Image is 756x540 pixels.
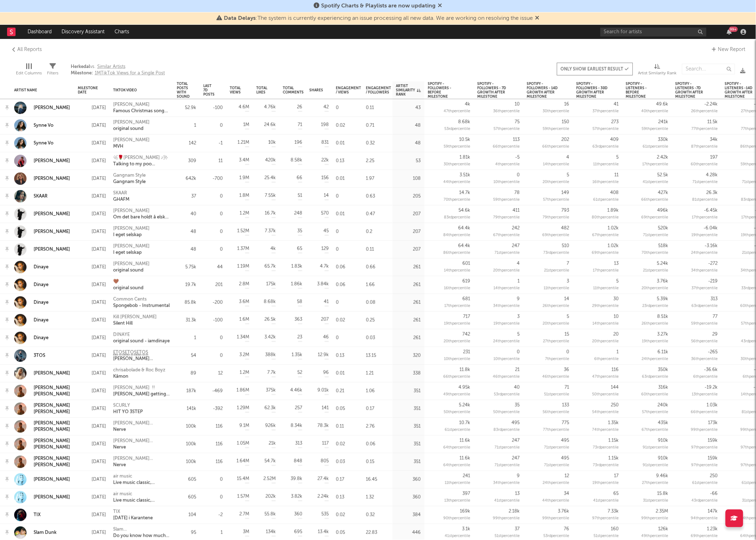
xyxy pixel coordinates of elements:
[14,456,71,468] a: [PERSON_NAME] [PERSON_NAME]
[14,296,48,309] a: Dinaye
[71,71,93,75] b: Milestone:
[557,63,633,75] button: Only show earliest result
[710,154,718,161] div: 197
[14,314,48,326] a: Dinaye
[14,226,70,238] a: [PERSON_NAME]
[113,515,153,522] div: [DATE] i Karantene
[239,157,249,164] div: 3.4M
[494,126,520,133] div: 57 th percentile
[113,527,170,539] a: Slam Dunk/[PERSON_NAME]Do you know how much this cost in [GEOGRAPHIC_DATA]
[362,99,392,117] div: 0.11
[34,512,41,518] a: TIX
[593,143,619,150] div: 63 rd percentile
[332,152,362,170] div: 0.13
[14,403,71,415] a: [PERSON_NAME] [PERSON_NAME]
[113,155,170,167] a: ꧁🌹[PERSON_NAME] ♪꧂Talking to my poo [PERSON_NAME] version
[593,108,619,115] div: 37 th percentile
[78,139,106,148] div: [DATE]
[113,214,170,221] div: Om det bare holdt å elske deg
[78,175,106,183] div: [DATE]
[14,88,60,92] div: Artist Name
[113,102,170,114] a: [PERSON_NAME]Famous Christmas songs / Orchestra arrangement(150588)
[113,119,150,126] div: [PERSON_NAME]
[616,154,619,161] div: 5
[34,229,70,235] div: [PERSON_NAME]
[34,456,71,468] div: [PERSON_NAME] [PERSON_NAME]
[324,104,329,111] div: 42
[113,208,170,214] div: [PERSON_NAME]
[14,279,48,291] a: Dinaye
[57,25,110,39] a: Discovery Assistant
[34,158,70,164] a: [PERSON_NAME]
[34,530,57,536] div: Slam Dunk
[113,161,170,167] div: Talking to my poo [PERSON_NAME] version
[34,353,45,359] a: 3TOS
[194,122,196,129] div: 1
[610,136,619,143] div: 409
[283,86,304,95] div: Total Comments
[34,123,53,129] a: Synne Vo
[444,161,470,168] div: 30 th percentile
[34,282,48,288] a: Dinaye
[113,349,170,362] a: E͙T͙O͙S͙E͙T͙O͙S͙E͙T͙O͙S͙[PERSON_NAME] Supertramp
[460,154,470,161] div: 1.81k
[641,108,668,115] div: 40 th percentile
[113,261,150,267] div: [PERSON_NAME]
[14,473,70,486] a: [PERSON_NAME]
[691,143,718,150] div: 87 th percentile
[564,101,569,108] div: 16
[113,438,170,444] div: [PERSON_NAME] [PERSON_NAME]
[543,108,569,115] div: 30 th percentile
[264,175,276,182] div: 25.4k
[113,296,170,303] div: Common Cents
[14,190,47,203] a: SKAAR
[34,335,48,341] div: Dinaye
[34,105,70,111] a: [PERSON_NAME]
[16,69,42,78] div: Edit Columns
[34,385,71,398] a: [PERSON_NAME] [PERSON_NAME]
[611,119,619,126] div: 273
[113,462,170,468] div: Nerve
[113,285,144,291] div: original sound
[34,403,71,415] a: [PERSON_NAME] [PERSON_NAME]
[515,119,520,126] div: 75
[459,136,470,143] div: 10.5k
[321,175,329,182] div: 156
[113,172,146,179] div: Gangnam Style
[495,161,520,168] div: 4 th percentile
[113,108,170,114] div: Famous Christmas songs / Orchestra arrangement(150588)
[682,64,735,74] input: Search...
[113,403,143,409] div: SCURLY
[113,533,170,539] div: Do you know how much this cost in [GEOGRAPHIC_DATA]
[113,427,170,433] div: Nerve
[47,57,58,84] div: Filters
[113,498,170,504] div: Live music classic, [PERSON_NAME], elegant, brilliant(125637)
[710,136,718,143] div: 34k
[14,385,71,398] a: [PERSON_NAME] [PERSON_NAME]
[34,300,48,306] a: Dinaye
[658,119,668,126] div: 241k
[638,57,677,84] div: Artist Similarity Rank
[444,143,470,150] div: 59 th percentile
[34,264,48,271] div: Dinaye
[14,119,53,132] a: Synne Vo
[691,161,718,168] div: 60 th percentile
[14,367,70,380] a: [PERSON_NAME]
[113,155,170,161] div: ꧁🌹[PERSON_NAME] ♪꧂
[11,45,42,54] a: All Reports
[513,136,520,143] div: 113
[321,3,436,9] span: Spotify Charts & Playlists are now updating
[113,197,129,203] div: GHAFM
[113,119,150,132] a: [PERSON_NAME]original sound
[692,126,718,133] div: 77 th percentile
[113,172,146,185] a: Gangnam StyleGangnam Style
[113,137,150,150] a: [PERSON_NAME]MVH
[34,420,71,433] a: [PERSON_NAME] [PERSON_NAME]
[14,155,70,167] a: [PERSON_NAME]
[113,267,150,274] div: original sound
[336,86,361,95] div: Engagement / Views
[78,157,106,165] div: [DATE]
[332,117,362,135] div: 0.02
